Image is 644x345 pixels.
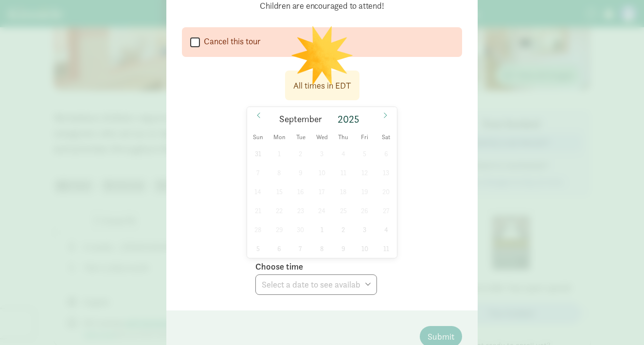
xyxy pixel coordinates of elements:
span: Sun [247,134,268,141]
span: Submit [428,330,454,343]
label: Choose time [255,261,303,272]
span: Thu [333,134,354,141]
label: Cancel this tour [200,36,261,47]
span: Wed [311,134,333,141]
span: Sat [376,134,397,141]
span: Mon [268,134,290,141]
span: September [279,115,322,124]
span: Tue [290,134,311,141]
span: Fri [354,134,376,141]
div: All times in EDT [293,79,351,92]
